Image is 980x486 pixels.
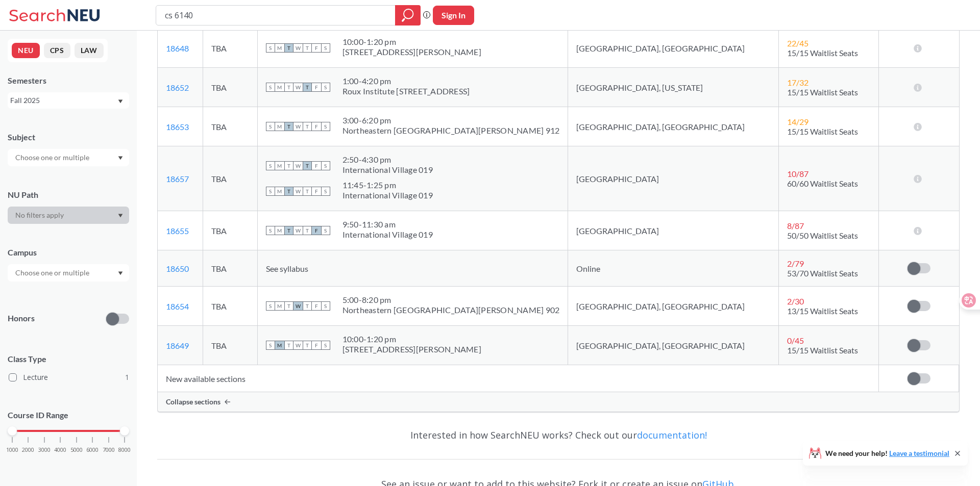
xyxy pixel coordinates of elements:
[118,447,131,453] span: 8000
[166,43,189,53] a: 18648
[787,117,808,126] span: 14 / 29
[293,83,303,92] span: W
[166,397,220,406] span: Collapse sections
[568,29,779,68] td: [GEOGRAPHIC_DATA], [GEOGRAPHIC_DATA]
[303,43,312,53] span: T
[166,226,189,236] a: 18655
[166,122,189,132] a: 18653
[568,326,779,365] td: [GEOGRAPHIC_DATA], [GEOGRAPHIC_DATA]
[118,271,123,275] svg: Dropdown arrow
[22,447,34,453] span: 2000
[342,305,560,315] div: Northeastern [GEOGRAPHIC_DATA][PERSON_NAME] 902
[8,75,129,86] div: Semesters
[266,122,275,131] span: S
[284,226,293,235] span: T
[266,43,275,53] span: S
[342,334,481,344] div: 10:00 - 1:20 pm
[8,410,129,421] p: Course ID Range
[321,187,330,196] span: S
[787,87,858,97] span: 15/15 Waitlist Seats
[568,287,779,326] td: [GEOGRAPHIC_DATA], [GEOGRAPHIC_DATA]
[266,341,275,350] span: S
[787,296,804,306] span: 2 / 30
[321,226,330,235] span: S
[166,174,189,184] a: 18657
[8,353,129,365] span: Class Type
[395,5,421,25] div: magnifying glass
[275,161,284,170] span: M
[787,126,858,136] span: 15/15 Waitlist Seats
[312,83,321,92] span: F
[203,107,257,146] td: TBA
[312,122,321,131] span: F
[166,301,189,311] a: 18654
[293,161,303,170] span: W
[787,306,858,316] span: 13/15 Waitlist Seats
[125,372,129,383] span: 1
[266,187,275,196] span: S
[203,211,257,250] td: TBA
[342,86,470,96] div: Roux Institute [STREET_ADDRESS]
[266,301,275,311] span: S
[284,43,293,53] span: T
[203,250,257,287] td: TBA
[787,259,804,268] span: 2 / 79
[166,341,189,350] a: 18649
[118,156,123,160] svg: Dropdown arrow
[637,429,707,441] a: documentation!
[8,313,35,324] p: Honors
[312,43,321,53] span: F
[321,122,330,131] span: S
[70,447,83,453] span: 5000
[303,226,312,235] span: T
[787,268,858,278] span: 53/70 Waitlist Seats
[275,187,284,196] span: M
[787,336,804,345] span: 0 / 45
[203,287,257,326] td: TBA
[312,301,321,311] span: F
[787,48,858,58] span: 15/15 Waitlist Seats
[118,99,123,104] svg: Dropdown arrow
[275,83,284,92] span: M
[342,190,433,200] div: International Village 019
[275,301,284,311] span: M
[293,122,303,131] span: W
[303,341,312,350] span: T
[10,151,96,164] input: Choose one or multiple
[293,226,303,235] span: W
[103,447,115,453] span: 7000
[284,122,293,131] span: T
[8,132,129,143] div: Subject
[158,392,959,412] div: Collapse sections
[568,68,779,107] td: [GEOGRAPHIC_DATA], [US_STATE]
[275,341,284,350] span: M
[825,450,949,457] span: We need your help!
[54,447,66,453] span: 4000
[303,122,312,131] span: T
[787,221,804,231] span: 8 / 87
[321,341,330,350] span: S
[166,83,189,92] a: 18652
[787,38,808,48] span: 22 / 45
[203,29,257,68] td: TBA
[8,207,129,224] div: Dropdown arrow
[342,219,433,229] div: 9:50 - 11:30 am
[787,78,808,87] span: 17 / 32
[342,155,433,165] div: 2:50 - 4:30 pm
[568,250,779,287] td: Online
[321,301,330,311] span: S
[342,47,481,57] div: [STREET_ADDRESS][PERSON_NAME]
[75,43,104,58] button: LAW
[312,341,321,350] span: F
[293,341,303,350] span: W
[266,264,308,273] span: See syllabus
[86,447,99,453] span: 6000
[303,83,312,92] span: T
[889,449,949,457] a: Leave a testimonial
[293,187,303,196] span: W
[284,83,293,92] span: T
[342,115,560,125] div: 3:00 - 6:20 pm
[321,83,330,92] span: S
[8,149,129,166] div: Dropdown arrow
[284,341,293,350] span: T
